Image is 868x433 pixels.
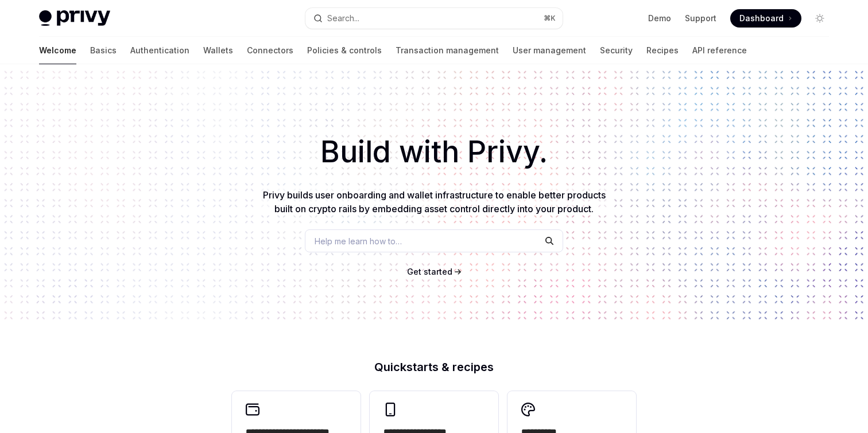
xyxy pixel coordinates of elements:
span: ⌘ K [544,14,556,23]
a: Policies & controls [307,37,382,64]
a: Transaction management [396,37,499,64]
img: light logo [39,10,110,26]
div: Search... [327,11,359,25]
a: Basics [90,37,117,64]
a: Recipes [646,37,679,64]
h2: Quickstarts & recipes [232,361,636,373]
a: Authentication [130,37,189,64]
a: Wallets [203,37,233,64]
a: Connectors [247,37,293,64]
a: User management [513,37,586,64]
a: Dashboard [730,9,801,28]
button: Search...⌘K [305,8,563,29]
a: Welcome [39,37,76,64]
span: Dashboard [739,13,784,24]
a: Security [600,37,633,64]
button: Toggle dark mode [811,9,829,28]
a: Demo [648,13,671,24]
span: Privy builds user onboarding and wallet infrastructure to enable better products built on crypto ... [263,189,606,214]
h1: Build with Privy. [18,130,850,174]
a: Get started [407,266,452,278]
span: Get started [407,267,452,276]
a: Support [685,13,716,24]
span: Help me learn how to… [315,235,402,247]
a: API reference [692,37,747,64]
